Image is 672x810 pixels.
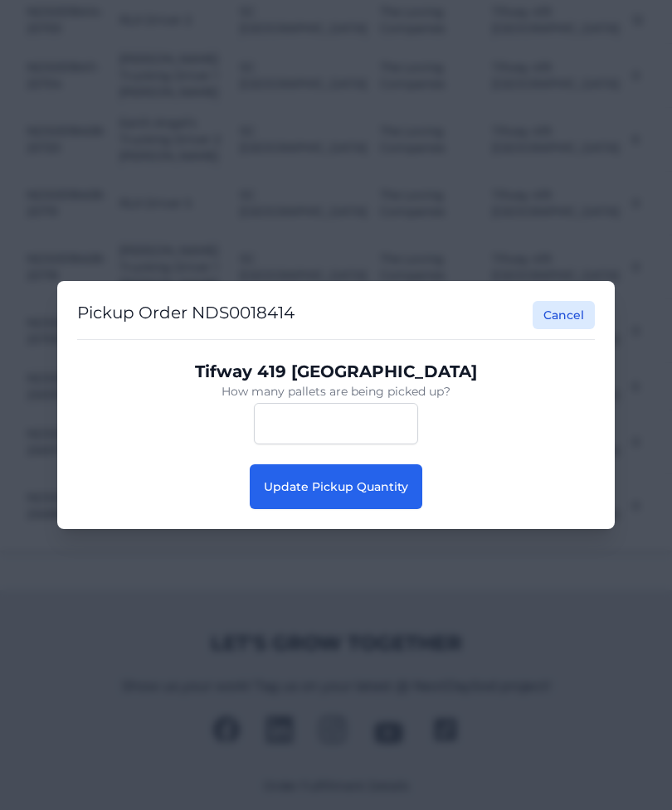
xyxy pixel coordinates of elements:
p: How many pallets are being picked up? [90,383,582,400]
h2: Pickup Order NDS0018414 [77,301,295,329]
button: Cancel [533,301,595,329]
span: Update Pickup Quantity [264,479,408,494]
button: Update Pickup Quantity [250,464,422,509]
p: Tifway 419 [GEOGRAPHIC_DATA] [90,360,582,383]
